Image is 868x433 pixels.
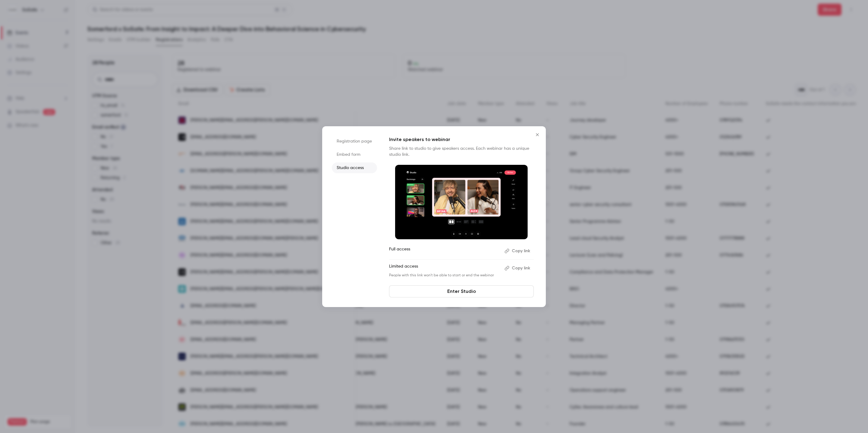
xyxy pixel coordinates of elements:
[502,263,534,273] button: Copy link
[389,273,500,278] p: People with this link won't be able to start or end the webinar
[389,285,534,297] a: Enter Studio
[332,162,377,173] li: Studio access
[389,263,500,273] p: Limited access
[332,149,377,160] li: Embed form
[389,246,500,256] p: Full access
[502,246,534,256] button: Copy link
[531,129,543,141] button: Close
[332,136,377,147] li: Registration page
[395,165,528,240] img: Invite speakers to webinar
[389,136,534,143] p: Invite speakers to webinar
[389,146,534,158] p: Share link to studio to give speakers access. Each webinar has a unique studio link.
